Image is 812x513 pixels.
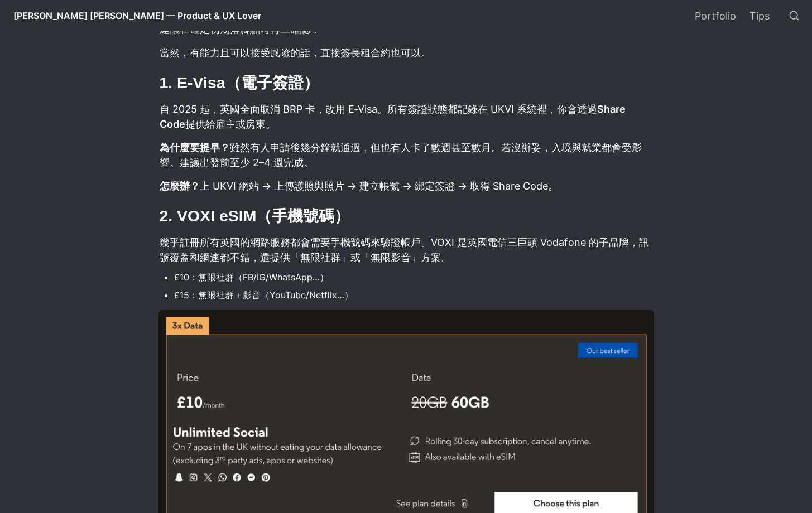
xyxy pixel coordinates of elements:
li: £10：無限社群（FB/IG/WhatsApp…） [174,269,654,285]
p: 幾乎註冊所有英國的網路服務都會需要手機號碼來驗證帳戶。VOXI 是英國電信三巨頭 Vodafone 的子品牌，訊號覆蓋和網速都不錯，還提供「無限社群」或「無限影音」方案。 [158,233,654,267]
p: 自 2025 起，英國全面取消 BRP 卡，改用 E‑Visa。所有簽證狀態都記錄在 UKVI 系統裡，你會透過 提供給雇主或房東。 [158,100,654,133]
p: 當然，有能力且可以接受風險的話，直接簽長租合約也可以。 [158,43,654,62]
strong: Share Code [160,103,628,130]
h2: 1. E‑Visa（電子簽證） [158,71,654,95]
span: [PERSON_NAME] [PERSON_NAME] — Product & UX Lover [13,10,261,21]
li: £15：無限社群＋影音（YouTube/Netflix…） [174,287,654,303]
strong: 怎麼辦？ [160,180,200,192]
strong: 為什麼要提早？ [160,142,230,153]
p: 雖然有人申請後幾分鐘就通過，但也有人卡了數週甚至數月。若沒辦妥，入境與就業都會受影響。建議出發前至少 2–4 週完成。 [158,138,654,172]
p: 上 UKVI 網站 → 上傳護照與照片 → 建立帳號 → 綁定簽證 → 取得 Share Code。 [158,177,654,195]
h2: 2. VOXI eSIM（手機號碼） [158,204,654,228]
